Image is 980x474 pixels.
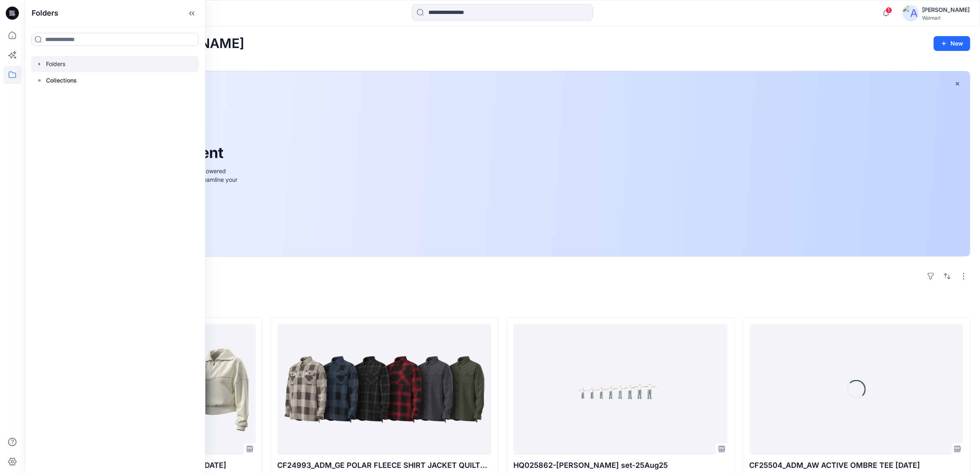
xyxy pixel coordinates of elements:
p: HQ025862-[PERSON_NAME] set-25Aug25 [513,460,727,471]
div: Walmart [922,15,970,21]
div: [PERSON_NAME] [922,5,970,15]
p: CF25504_ADM_AW ACTIVE OMBRE TEE [DATE] [750,460,964,471]
h4: Styles [35,299,970,309]
a: CF24993_ADM_GE POLAR FLEECE SHIRT JACKET QUILTED LINING [278,324,492,455]
button: New [934,36,970,51]
img: avatar [902,5,919,21]
span: 1 [886,7,892,14]
p: Collections [46,76,77,85]
a: HQ025862-BAGGY DENIM JEAN-Size set-25Aug25 [513,324,727,455]
p: CF24993_ADM_GE POLAR FLEECE SHIRT JACKET QUILTED LINING [278,460,492,471]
